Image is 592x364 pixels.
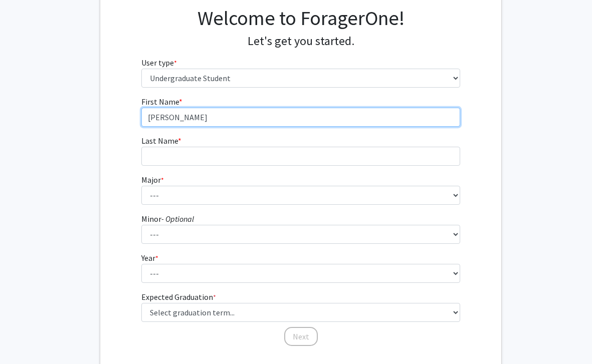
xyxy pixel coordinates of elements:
[141,174,164,186] label: Major
[141,57,177,69] label: User type
[141,291,216,303] label: Expected Graduation
[8,319,43,356] iframe: Chat
[141,34,461,49] h4: Let's get you started.
[141,6,461,30] h1: Welcome to ForagerOne!
[141,213,194,225] label: Minor
[141,97,179,107] span: First Name
[284,327,318,346] button: Next
[141,252,158,264] label: Year
[141,136,178,146] span: Last Name
[161,214,194,224] i: - Optional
